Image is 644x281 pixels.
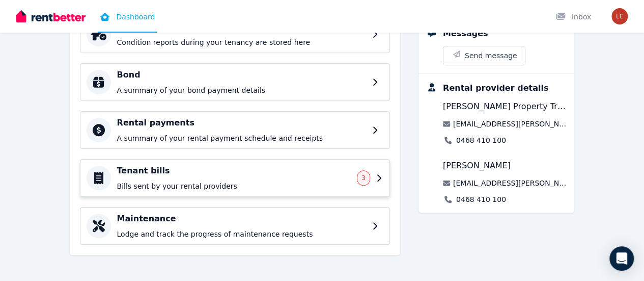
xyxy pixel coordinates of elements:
span: Send message [465,50,517,61]
h4: Rental payments [117,117,366,129]
div: Messages [443,28,488,40]
p: Bills sent by your rental providers [117,181,351,191]
p: Condition reports during your tenancy are stored here [117,37,366,47]
h4: Tenant bills [117,165,351,177]
img: RentBetter [16,9,86,24]
div: Open Intercom Messenger [609,246,634,271]
img: Wanyu Ren [611,8,628,24]
h4: Maintenance [117,213,366,225]
div: Rental provider details [443,82,548,94]
a: 0468 410 100 [456,194,506,205]
span: 3 [361,174,366,182]
button: Send message [443,46,525,65]
a: [EMAIL_ADDRESS][PERSON_NAME][DOMAIN_NAME] [453,119,567,129]
a: 0468 410 100 [456,135,506,145]
a: [EMAIL_ADDRESS][PERSON_NAME][DOMAIN_NAME] [453,178,567,188]
span: [PERSON_NAME] [443,160,511,172]
p: Lodge and track the progress of maintenance requests [117,229,366,239]
div: Inbox [555,12,591,22]
h4: Bond [117,69,366,81]
span: [PERSON_NAME] Property Trust [443,100,567,113]
p: A summary of your bond payment details [117,85,366,95]
p: A summary of your rental payment schedule and receipts [117,133,366,143]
